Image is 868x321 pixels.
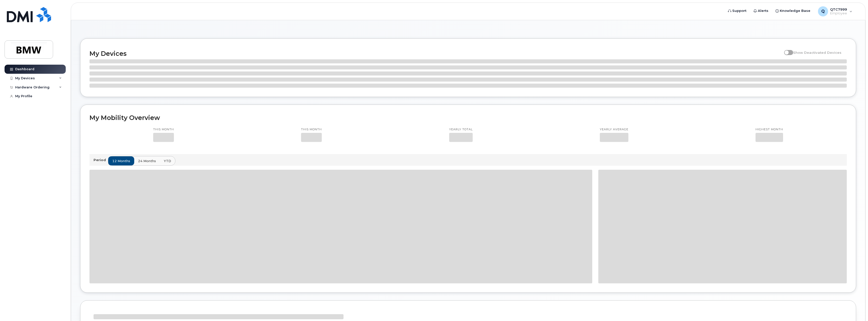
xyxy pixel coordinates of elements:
span: 24 months [138,159,156,163]
p: This month [301,128,322,132]
p: Highest month [756,128,783,132]
p: Yearly total [449,128,473,132]
p: This month [153,128,174,132]
input: Show Deactivated Devices [784,48,788,52]
span: YTD [164,159,171,163]
h2: My Mobility Overview [89,114,847,121]
p: Period [94,158,108,162]
h2: My Devices [89,50,782,57]
span: Show Deactivated Devices [793,51,841,55]
p: Yearly average [600,128,628,132]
